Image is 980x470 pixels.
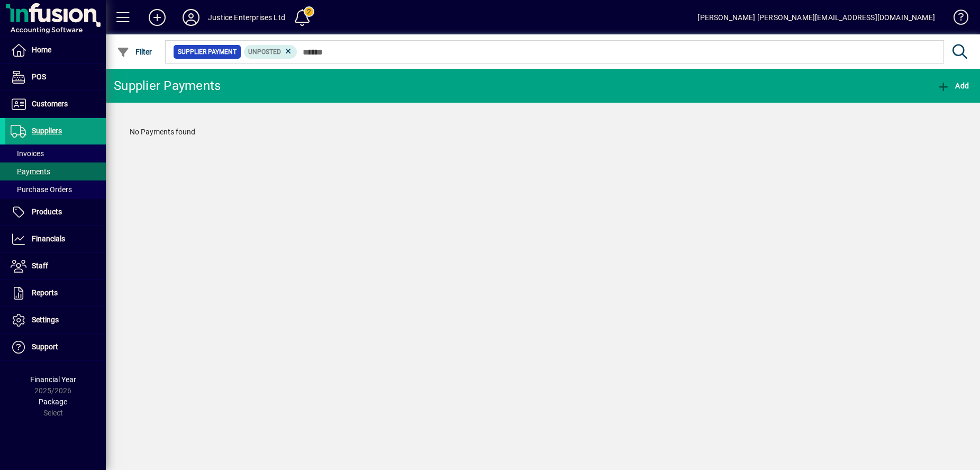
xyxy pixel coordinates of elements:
[248,48,281,56] span: Unposted
[11,149,44,158] span: Invoices
[937,82,969,90] span: Add
[5,199,106,225] a: Products
[32,234,65,243] span: Financials
[32,315,59,324] span: Settings
[5,334,106,360] a: Support
[11,185,72,194] span: Purchase Orders
[5,144,106,162] a: Invoices
[32,342,58,351] span: Support
[5,307,106,333] a: Settings
[140,8,174,27] button: Add
[5,280,106,306] a: Reports
[697,9,935,26] div: [PERSON_NAME] [PERSON_NAME][EMAIL_ADDRESS][DOMAIN_NAME]
[5,91,106,118] a: Customers
[30,375,76,384] span: Financial Year
[32,126,62,135] span: Suppliers
[5,180,106,198] a: Purchase Orders
[32,73,46,81] span: POS
[32,46,51,54] span: Home
[119,116,967,148] div: No Payments found
[5,37,106,64] a: Home
[5,253,106,279] a: Staff
[32,261,48,270] span: Staff
[934,76,972,95] button: Add
[946,2,967,37] a: Knowledge Base
[32,100,68,108] span: Customers
[117,48,152,56] span: Filter
[32,207,62,216] span: Products
[178,47,237,57] span: Supplier Payment
[5,226,106,252] a: Financials
[174,8,208,27] button: Profile
[244,45,297,59] mat-chip: Supplier Payment Status: Unposted
[5,162,106,180] a: Payments
[114,77,221,94] div: Supplier Payments
[5,64,106,91] a: POS
[208,9,285,26] div: Justice Enterprises Ltd
[39,397,67,406] span: Package
[32,288,58,297] span: Reports
[114,42,155,61] button: Filter
[11,167,50,176] span: Payments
